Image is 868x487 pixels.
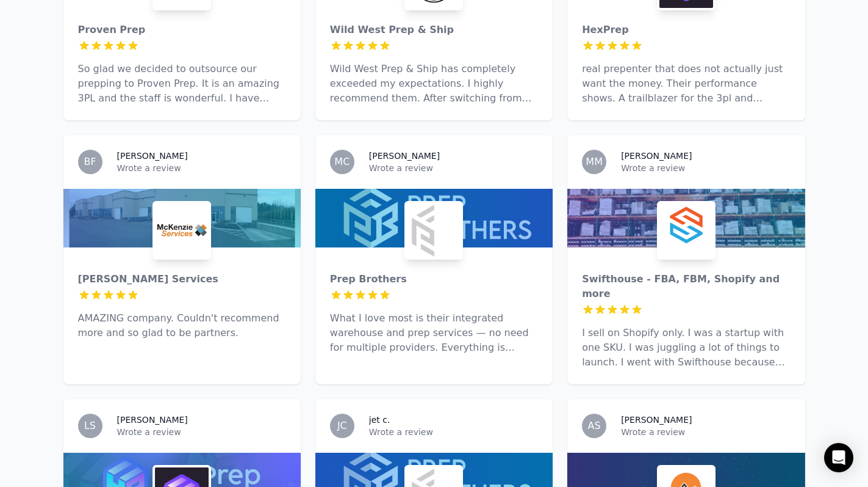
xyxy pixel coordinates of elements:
[824,443,853,472] div: Open Intercom Messenger
[78,272,286,287] div: [PERSON_NAME] Services
[582,326,790,370] p: I sell on Shopify only. I was a startup with one SKU. I was juggling a lot of things to launch. I...
[78,311,286,340] p: AMAZING company. Couldn't recommend more and so glad to be partners.
[582,23,790,37] div: HexPrep
[63,135,301,384] a: BF[PERSON_NAME]Wrote a reviewMcKenzie Services[PERSON_NAME] ServicesAMAZING company. Couldn't rec...
[155,203,209,257] img: McKenzie Services
[369,414,390,426] h3: jet c.
[117,414,188,426] h3: [PERSON_NAME]
[330,23,538,37] div: Wild West Prep & Ship
[621,426,790,438] p: Wrote a review
[84,421,96,431] span: LS
[337,421,347,431] span: JC
[84,157,96,167] span: BF
[621,150,692,162] h3: [PERSON_NAME]
[621,162,790,174] p: Wrote a review
[407,203,461,257] img: Prep Brothers
[330,272,538,287] div: Prep Brothers
[330,62,538,106] p: Wild West Prep & Ship has completely exceeded my expectations. I highly recommend them. After swi...
[582,272,790,301] div: Swifthouse - FBA, FBM, Shopify and more
[78,23,286,37] div: Proven Prep
[567,135,805,384] a: MM[PERSON_NAME]Wrote a reviewSwifthouse - FBA, FBM, Shopify and moreSwifthouse - FBA, FBM, Shopif...
[117,150,188,162] h3: [PERSON_NAME]
[334,157,350,167] span: MC
[369,426,538,438] p: Wrote a review
[586,157,603,167] span: MM
[369,162,538,174] p: Wrote a review
[621,414,692,426] h3: [PERSON_NAME]
[369,150,440,162] h3: [PERSON_NAME]
[117,162,286,174] p: Wrote a review
[315,135,553,384] a: MC[PERSON_NAME]Wrote a reviewPrep BrothersPrep BrothersWhat I love most is their integrated wareh...
[78,62,286,106] p: So glad we decided to outsource our prepping to Proven Prep. It is an amazing 3PL and the staff i...
[659,203,713,257] img: Swifthouse - FBA, FBM, Shopify and more
[582,62,790,106] p: real prepenter that does not actually just want the money. Their performance shows. A trailblazer...
[117,426,286,438] p: Wrote a review
[588,421,601,431] span: AS
[330,311,538,355] p: What I love most is their integrated warehouse and prep services — no need for multiple providers...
